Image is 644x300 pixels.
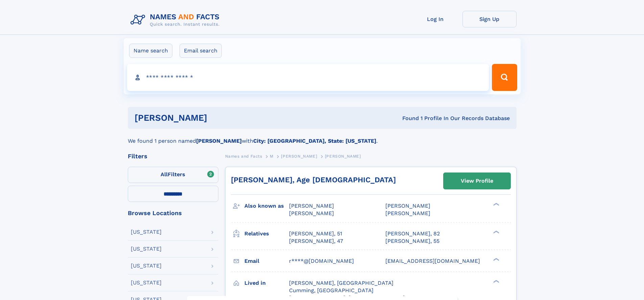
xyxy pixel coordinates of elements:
[385,237,439,245] a: [PERSON_NAME], 55
[462,11,517,27] a: Sign Up
[244,277,289,289] h3: Lived in
[325,154,361,159] span: [PERSON_NAME]
[444,173,510,189] a: View Profile
[225,152,262,160] a: Names and Facts
[196,138,242,144] b: [PERSON_NAME]
[231,176,396,184] a: [PERSON_NAME], Age [DEMOGRAPHIC_DATA]
[131,229,162,235] div: [US_STATE]
[270,152,273,160] a: M
[244,228,289,239] h3: Relatives
[253,138,376,144] b: City: [GEOGRAPHIC_DATA], State: [US_STATE]
[289,280,393,286] span: [PERSON_NAME], [GEOGRAPHIC_DATA]
[131,263,162,269] div: [US_STATE]
[289,210,334,216] span: [PERSON_NAME]
[127,64,489,91] input: search input
[128,210,218,216] div: Browse Locations
[289,237,343,245] a: [PERSON_NAME], 47
[281,154,317,159] span: [PERSON_NAME]
[492,64,517,91] button: Search Button
[461,173,493,189] div: View Profile
[128,153,218,159] div: Filters
[289,287,374,294] span: Cumming, [GEOGRAPHIC_DATA]
[281,152,317,160] a: [PERSON_NAME]
[161,171,168,178] span: All
[492,279,500,283] div: ❯
[492,257,500,261] div: ❯
[131,280,162,285] div: [US_STATE]
[385,258,480,264] span: [EMAIL_ADDRESS][DOMAIN_NAME]
[244,200,289,212] h3: Also known as
[129,44,172,58] label: Name search
[492,230,500,234] div: ❯
[128,11,225,29] img: Logo Names and Facts
[385,230,440,237] a: [PERSON_NAME], 82
[305,115,510,122] div: Found 1 Profile In Our Records Database
[270,154,273,159] span: M
[128,129,517,145] div: We found 1 person named with .
[408,11,462,27] a: Log In
[289,203,334,209] span: [PERSON_NAME]
[131,246,162,252] div: [US_STATE]
[180,44,222,58] label: Email search
[244,255,289,267] h3: Email
[289,230,342,237] a: [PERSON_NAME], 51
[385,210,430,216] span: [PERSON_NAME]
[135,114,305,122] h1: [PERSON_NAME]
[492,202,500,207] div: ❯
[128,167,218,183] label: Filters
[385,203,430,209] span: [PERSON_NAME]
